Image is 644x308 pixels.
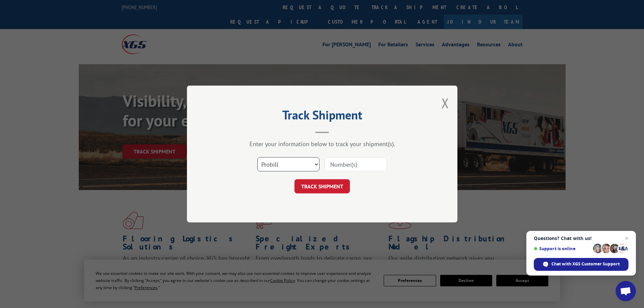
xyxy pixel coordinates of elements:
[551,261,620,267] span: Chat with XGS Customer Support
[294,179,350,193] button: TRACK SHIPMENT
[534,258,628,271] div: Chat with XGS Customer Support
[221,110,424,123] h2: Track Shipment
[221,140,424,148] div: Enter your information below to track your shipment(s).
[623,234,631,242] span: Close chat
[325,157,387,171] input: Number(s)
[534,246,591,251] span: Support is online
[442,94,449,112] button: Close modal
[616,281,636,301] div: Open chat
[534,236,628,241] span: Questions? Chat with us!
